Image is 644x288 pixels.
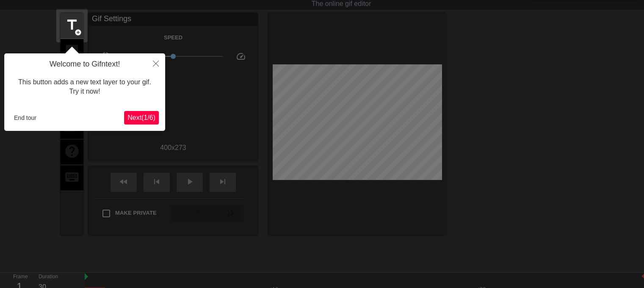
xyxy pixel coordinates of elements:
button: Next [124,111,159,125]
button: End tour [11,111,40,124]
div: This button adds a new text layer to your gif. Try it now! [11,69,159,105]
h4: Welcome to Gifntext! [11,60,159,69]
span: Next ( 1 / 6 ) [127,114,155,121]
button: Close [146,53,165,73]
